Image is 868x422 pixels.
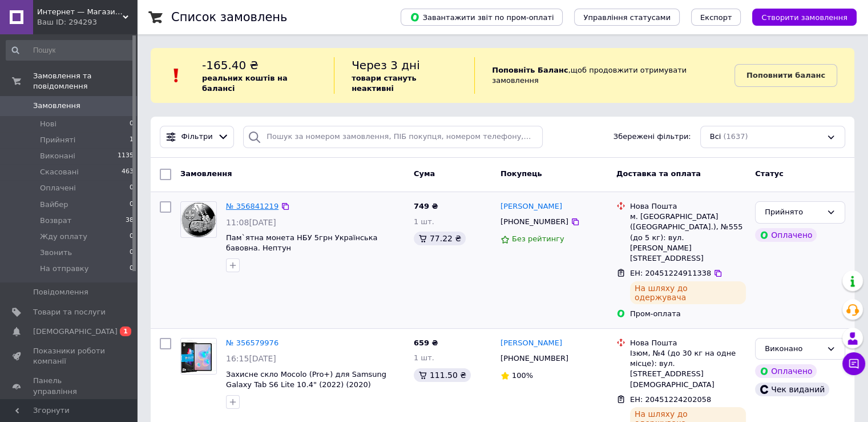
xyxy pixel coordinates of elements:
[243,126,543,148] input: Пошук за номером замовлення, ПІБ покупця, номером телефону, Email, номером накладної
[616,169,701,178] span: Доставка та оплата
[6,40,135,61] input: Пошук
[613,132,691,142] span: Збережені фільтри:
[40,151,75,161] span: Виконані
[710,132,721,142] span: Всі
[765,343,822,355] div: Виконано
[752,9,857,26] button: Створити замовлення
[130,135,134,145] span: 1
[691,9,741,26] button: Експорт
[583,13,671,22] span: Управління статусами
[130,119,134,129] span: 0
[180,201,217,238] a: Фото товару
[700,13,732,22] span: Експорт
[40,248,72,258] span: Звонить
[226,202,278,210] a: № 356841219
[630,309,746,319] div: Пром-оплата
[765,206,822,218] div: Прийнято
[746,71,825,79] b: Поповнити баланс
[40,232,87,242] span: Жду оплату
[130,232,134,242] span: 0
[474,57,734,94] div: , щоб продовжити отримувати замовлення
[118,151,134,161] span: 1135
[414,169,435,178] span: Cума
[126,216,134,226] span: 38
[226,233,377,253] a: Пам`ятна монета НБУ 5грн Українська бавовна. Нептун
[842,352,865,375] button: Чат з покупцем
[734,64,837,87] a: Поповнити баланс
[414,217,434,226] span: 1 шт.
[181,202,216,237] img: Фото товару
[630,281,746,304] div: На шляху до одержувача
[352,58,420,72] span: Через 3 дні
[512,234,564,243] span: Без рейтингу
[755,228,817,242] div: Оплачено
[630,269,711,277] span: ЕН: 20451224911338
[181,132,213,142] span: Фільтри
[130,248,134,258] span: 0
[40,216,71,226] span: Возврат
[180,169,232,178] span: Замовлення
[33,327,118,337] span: [DEMOGRAPHIC_DATA]
[33,101,80,111] span: Замовлення
[414,368,471,382] div: 111.50 ₴
[226,370,386,389] a: Захисне скло Mocolo (Pro+) для Samsung Galaxy Tab S6 Lite 10.4" (2022) (2020)
[414,339,438,347] span: 659 ₴
[630,201,746,212] div: Нова Пошта
[130,200,134,210] span: 0
[40,167,79,177] span: Скасовані
[500,169,542,178] span: Покупець
[630,348,746,390] div: Ізюм, №4 (до 30 кг на одне місце): вул. [STREET_ADDRESS][DEMOGRAPHIC_DATA]
[500,201,562,212] a: [PERSON_NAME]
[122,167,134,177] span: 463
[40,200,68,210] span: Вайбер
[33,71,137,91] span: Замовлення та повідомлення
[37,7,123,17] span: Интернет — Магазин «Мarket-shop»
[630,212,746,264] div: м. [GEOGRAPHIC_DATA] ([GEOGRAPHIC_DATA].), №555 (до 5 кг): вул. [PERSON_NAME][STREET_ADDRESS]
[761,13,847,22] span: Створити замовлення
[202,74,288,93] b: реальних коштів на балансі
[723,132,748,141] span: (1637)
[410,12,554,22] span: Завантажити звіт по пром-оплаті
[755,383,829,396] div: Чек виданий
[755,364,817,378] div: Оплачено
[33,287,88,297] span: Повідомлення
[40,135,75,145] span: Прийняті
[168,67,185,84] img: :exclamation:
[352,74,417,93] b: товари стануть неактивні
[414,202,438,210] span: 749 ₴
[40,119,56,129] span: Нові
[500,217,568,226] span: [PHONE_NUMBER]
[414,353,434,362] span: 1 шт.
[741,13,857,21] a: Створити замовлення
[180,338,217,375] a: Фото товару
[40,183,76,193] span: Оплачені
[500,338,562,349] a: [PERSON_NAME]
[171,10,287,24] h1: Список замовлень
[512,371,533,380] span: 100%
[630,338,746,348] div: Нова Пошта
[120,327,131,336] span: 1
[40,264,88,274] span: На отправку
[33,307,106,317] span: Товари та послуги
[33,346,106,367] span: Показники роботи компанії
[226,218,276,227] span: 11:08[DATE]
[33,376,106,396] span: Панель управління
[492,66,568,74] b: Поповніть Баланс
[202,58,259,72] span: -165.40 ₴
[755,169,784,178] span: Статус
[37,17,137,27] div: Ваш ID: 294293
[574,9,680,26] button: Управління статусами
[130,264,134,274] span: 0
[130,183,134,193] span: 0
[226,354,276,363] span: 16:15[DATE]
[414,232,466,245] div: 77.22 ₴
[181,339,216,374] img: Фото товару
[630,395,711,404] span: ЕН: 20451224202058
[226,339,278,347] a: № 356579976
[500,354,568,363] span: [PHONE_NUMBER]
[401,9,563,26] button: Завантажити звіт по пром-оплаті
